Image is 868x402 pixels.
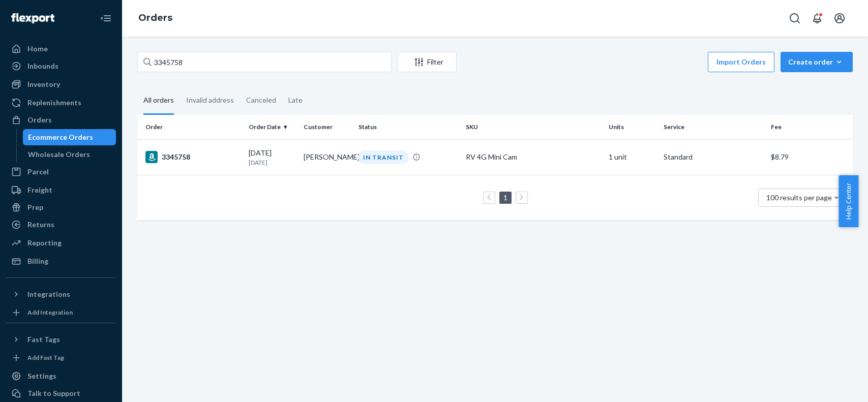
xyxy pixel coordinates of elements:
div: Add Fast Tag [27,353,64,362]
div: Freight [27,185,52,195]
img: Flexport logo [11,13,54,23]
th: Order Date [245,115,300,139]
div: Replenishments [27,98,81,108]
div: Settings [27,371,56,381]
div: 3345758 [145,151,241,163]
div: Invalid address [186,87,234,113]
div: RV 4G Mini Cam [466,152,601,162]
button: Integrations [6,286,116,302]
div: Canceled [246,87,276,113]
a: Page 1 is your current page [501,193,510,202]
div: Integrations [27,289,70,299]
a: Settings [6,368,116,384]
span: 100 results per page [766,193,832,202]
a: Prep [6,199,116,215]
div: Late [288,87,303,113]
button: Open notifications [807,8,827,28]
div: Wholesale Orders [28,149,90,160]
th: Units [605,115,660,139]
div: Home [27,44,48,54]
div: Billing [27,256,48,266]
input: Search orders [137,52,392,72]
p: Standard [664,152,763,162]
div: Ecommerce Orders [28,132,93,142]
a: Ecommerce Orders [23,129,116,145]
th: Status [354,115,462,139]
th: Order [137,115,245,139]
div: All orders [143,87,174,115]
a: Returns [6,217,116,233]
button: Open account menu [829,8,850,28]
button: Import Orders [708,52,774,72]
th: Fee [767,115,853,139]
a: Inbounds [6,58,116,74]
button: Create order [781,52,853,72]
div: Reporting [27,238,62,248]
td: 1 unit [605,139,660,175]
div: Create order [788,57,845,67]
div: Filter [398,57,456,67]
div: Talk to Support [27,388,80,398]
p: [DATE] [249,158,295,167]
div: Customer [304,122,350,131]
th: Service [660,115,767,139]
a: Freight [6,182,116,198]
div: [DATE] [249,148,295,167]
button: Close Navigation [96,8,116,28]
button: Filter [398,52,457,72]
div: Returns [27,220,54,230]
a: Inventory [6,76,116,92]
a: Add Integration [6,306,116,319]
button: Open Search Box [785,8,805,28]
a: Orders [138,12,172,23]
a: Replenishments [6,95,116,111]
button: Fast Tags [6,331,116,348]
button: Talk to Support [6,385,116,401]
iframe: Opens a widget where you can chat to one of our agents [803,372,858,397]
div: Orders [27,115,52,125]
a: Parcel [6,164,116,180]
th: SKU [462,115,605,139]
a: Orders [6,112,116,128]
div: Inventory [27,79,60,89]
a: Reporting [6,235,116,251]
button: Help Center [839,175,858,227]
div: Parcel [27,167,49,177]
td: [PERSON_NAME] [300,139,354,175]
div: Fast Tags [27,334,60,345]
div: Prep [27,202,43,212]
ol: breadcrumbs [130,4,181,33]
a: Billing [6,253,116,269]
a: Home [6,41,116,57]
div: Add Integration [27,308,73,317]
td: $8.79 [767,139,853,175]
div: Inbounds [27,61,58,71]
a: Wholesale Orders [23,146,116,163]
a: Add Fast Tag [6,352,116,364]
div: IN TRANSIT [358,150,408,164]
